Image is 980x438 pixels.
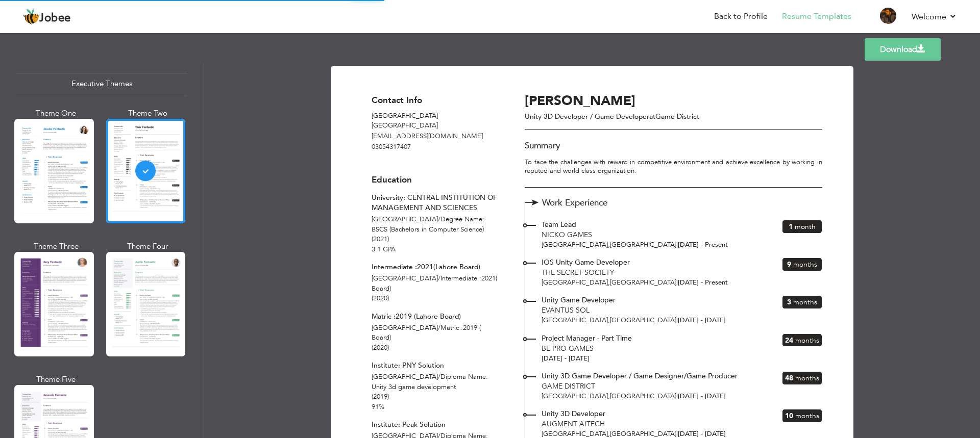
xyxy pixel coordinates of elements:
a: Welcome [912,11,957,23]
span: Work Experience [542,198,628,208]
div: Theme Five [16,374,96,385]
a: Back to Profile [714,11,768,22]
div: Theme Two [108,108,188,119]
span: / [438,372,440,381]
span: , [608,316,610,325]
span: Unity 3D Developer [542,409,605,419]
span: (2019) [372,392,389,401]
span: [GEOGRAPHIC_DATA] [GEOGRAPHIC_DATA] [542,278,676,287]
p: 03054317407 [372,142,498,152]
span: | [676,278,678,287]
span: Jobee [39,13,71,24]
span: [GEOGRAPHIC_DATA] Intermediate :2021( Board) [372,274,497,293]
span: (2020) [372,343,389,352]
span: [DATE] - [DATE] [676,392,726,401]
span: 24 [785,336,793,345]
span: , [608,278,610,287]
span: Evantus Sol [542,305,590,315]
span: [GEOGRAPHIC_DATA] Diploma Name: Unity 3d game development [372,372,488,392]
span: / [438,323,440,332]
span: 9 [787,260,791,269]
div: Matric :2019 (Lahore Board) [372,312,498,322]
span: | [676,240,678,249]
span: [GEOGRAPHIC_DATA] [GEOGRAPHIC_DATA] [542,392,676,401]
span: (2020) [372,294,389,303]
span: Months [793,297,817,307]
div: Theme Three [16,241,96,252]
span: IOS Unity Game Developer [542,257,630,267]
img: Profile Img [880,8,896,24]
p: [EMAIL_ADDRESS][DOMAIN_NAME] [372,132,498,142]
span: Unity 3D Game Developer / Game Designer/Game Producer [542,371,738,381]
div: Executive Themes [16,73,187,95]
span: [GEOGRAPHIC_DATA] [GEOGRAPHIC_DATA] [542,316,676,325]
div: Theme One [16,108,96,119]
span: Months [795,336,819,345]
span: NICKO GAMES [542,230,592,240]
h3: Summary [525,141,822,151]
span: , [608,240,610,249]
span: 3 [787,297,791,307]
span: / [438,274,440,283]
div: Intermediate :2021(Lahore Board) [372,262,498,273]
h3: [PERSON_NAME] [525,94,748,110]
div: University: CENTRAL INSTITUTION OF MANAGEMENT AND SCIENCES [372,193,498,214]
span: 3.1 GPA [372,245,396,254]
p: Unity 3D Developer / Game Developer Game District [525,112,748,122]
span: Game District [542,381,595,391]
span: 91% [372,402,384,411]
span: Team Lead [542,220,576,229]
span: Augment AiTech [542,419,605,429]
h3: Contact Info [372,96,498,106]
span: Unity Game Developer [542,295,616,305]
span: Month [795,222,816,231]
img: jobee.io [23,9,39,25]
p: [GEOGRAPHIC_DATA] [GEOGRAPHIC_DATA] [372,111,498,131]
span: (2021) [372,235,389,244]
span: Months [795,411,819,421]
span: [DATE] - [DATE] [542,354,590,363]
span: [DATE] - Present [676,278,728,287]
p: To face the challenges with reward in competitive environment and achieve excellence by working i... [525,158,822,175]
h3: Education [372,175,498,185]
span: 1 [789,222,793,231]
span: Months [793,260,817,269]
span: [GEOGRAPHIC_DATA] Degree Name: BSCS (Bachelors in Computer Science) [372,215,484,234]
span: 48 [785,373,793,383]
span: [DATE] - Present [676,240,728,249]
span: Be Pro Games [542,344,594,353]
div: Institute: PNY Solution [372,360,498,371]
span: at [649,112,655,121]
div: Institute: Peak Solution [372,420,498,430]
span: 10 [785,411,793,421]
span: Project Manager - Part Time [542,333,632,343]
a: Jobee [23,9,71,25]
span: , [608,392,610,401]
span: Months [795,373,819,383]
a: Download [865,38,941,61]
span: | [676,392,678,401]
span: [GEOGRAPHIC_DATA] Matric :2019 ( Board) [372,323,481,343]
span: [DATE] - [DATE] [676,316,726,325]
span: | [676,316,678,325]
span: / [438,215,440,224]
div: Theme Four [108,241,188,252]
span: [GEOGRAPHIC_DATA] [GEOGRAPHIC_DATA] [542,240,676,249]
span: The Secret Society [542,268,614,277]
a: Resume Templates [782,11,851,22]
